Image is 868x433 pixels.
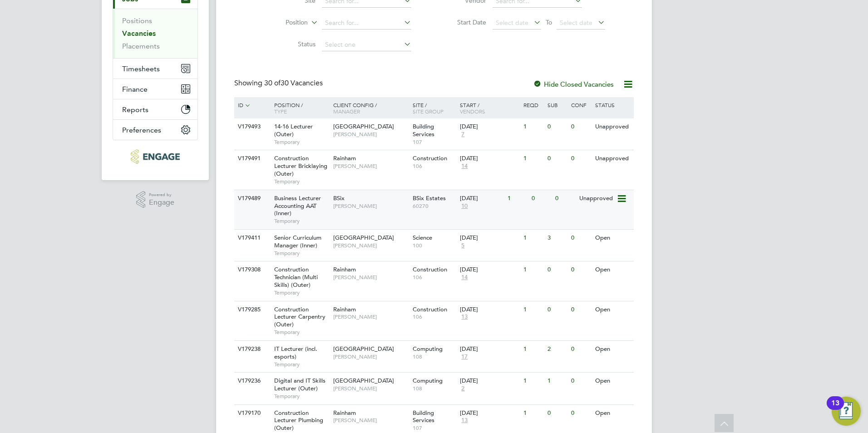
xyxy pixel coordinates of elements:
[236,118,267,135] div: V179493
[413,313,456,320] span: 106
[593,301,632,318] div: Open
[460,162,469,170] span: 14
[593,150,632,167] div: Unapproved
[505,190,529,207] div: 1
[529,190,553,207] div: 0
[413,123,434,138] span: Building Services
[274,154,327,177] span: Construction Lecturer Bricklaying (Outer)
[122,16,152,25] a: Positions
[593,230,632,246] div: Open
[267,97,331,119] div: Position /
[413,154,447,162] span: Construction
[122,64,160,73] span: Timesheets
[333,345,394,353] span: [GEOGRAPHIC_DATA]
[521,341,545,358] div: 1
[413,345,443,353] span: Computing
[413,385,456,392] span: 108
[236,97,267,113] div: ID
[274,123,313,138] span: 14-16 Lecturer (Outer)
[333,353,408,360] span: [PERSON_NAME]
[413,305,447,313] span: Construction
[333,123,394,130] span: [GEOGRAPHIC_DATA]
[545,341,569,358] div: 2
[413,274,456,281] span: 106
[113,120,197,140] button: Preferences
[460,131,466,138] span: 7
[545,301,569,318] div: 0
[236,301,267,318] div: V179285
[322,17,411,30] input: Search for...
[460,306,519,314] div: [DATE]
[458,97,521,119] div: Start /
[113,79,197,99] button: Finance
[593,261,632,278] div: Open
[569,373,592,389] div: 0
[460,234,519,242] div: [DATE]
[274,289,329,296] span: Temporary
[274,329,329,336] span: Temporary
[545,150,569,167] div: 0
[274,266,318,289] span: Construction Technician (Multi Skills) (Outer)
[593,341,632,358] div: Open
[533,80,614,89] label: Hide Closed Vacancies
[553,190,577,207] div: 0
[521,118,545,135] div: 1
[460,108,485,115] span: Vendors
[460,417,469,424] span: 13
[264,79,323,88] span: 30 Vacancies
[545,373,569,389] div: 1
[831,403,839,415] div: 13
[236,341,267,358] div: V179238
[333,377,394,384] span: [GEOGRAPHIC_DATA]
[577,190,616,207] div: Unapproved
[460,345,519,353] div: [DATE]
[136,191,175,208] a: Powered byEngage
[274,138,329,146] span: Temporary
[333,274,408,281] span: [PERSON_NAME]
[122,29,156,38] a: Vacancies
[496,19,528,27] span: Select date
[274,377,325,392] span: Digital and IT Skills Lecturer (Outer)
[460,266,519,274] div: [DATE]
[521,405,545,422] div: 1
[274,194,321,217] span: Business Lecturer Accounting AAT (Inner)
[543,16,555,28] span: To
[413,353,456,360] span: 108
[460,274,469,281] span: 14
[333,242,408,249] span: [PERSON_NAME]
[236,373,267,389] div: V179236
[149,191,174,199] span: Powered by
[331,97,410,119] div: Client Config /
[460,123,519,131] div: [DATE]
[256,18,308,27] label: Position
[274,178,329,185] span: Temporary
[569,405,592,422] div: 0
[274,250,329,257] span: Temporary
[274,393,329,400] span: Temporary
[460,409,519,417] div: [DATE]
[122,105,148,114] span: Reports
[569,118,592,135] div: 0
[236,261,267,278] div: V179308
[274,345,317,360] span: IT Lecturer (incl. esports)
[413,162,456,170] span: 106
[149,199,174,207] span: Engage
[274,409,323,432] span: Construction Lecturer Plumbing (Outer)
[569,301,592,318] div: 0
[460,155,519,162] div: [DATE]
[122,85,148,93] span: Finance
[545,97,569,113] div: Sub
[234,79,325,88] div: Showing
[333,305,356,313] span: Rainham
[274,361,329,368] span: Temporary
[413,108,444,115] span: Site Group
[460,353,469,361] span: 17
[460,385,466,393] span: 2
[131,149,179,164] img: carbonrecruitment-logo-retina.png
[333,108,360,115] span: Manager
[274,217,329,225] span: Temporary
[113,9,197,58] div: Jobs
[333,409,356,417] span: Rainham
[333,162,408,170] span: [PERSON_NAME]
[545,405,569,422] div: 0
